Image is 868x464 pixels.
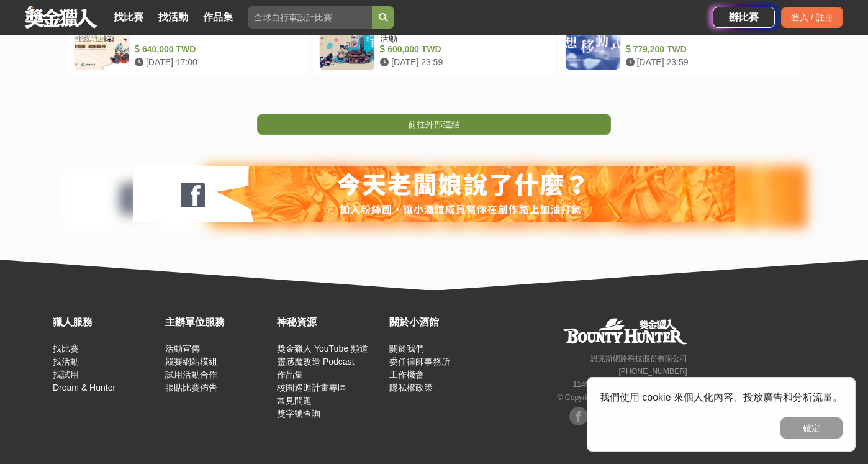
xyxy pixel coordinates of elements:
[380,43,543,56] div: 600,000 TWD
[53,343,79,353] a: 找比賽
[389,383,433,393] a: 隱私權政策
[572,380,687,389] small: 11494 [STREET_ADDRESS] 3 樓
[389,370,424,380] a: 工作機會
[248,6,372,29] input: 全球自行車設計比賽
[626,43,789,56] div: 779,200 TWD
[713,7,775,28] a: 辦比賽
[133,166,735,222] img: 127fc932-0e2d-47dc-a7d9-3a4a18f96856.jpg
[559,8,800,76] a: 2025 SYM 三陽創新設計大賽 779,200 TWD [DATE] 23:59
[109,9,148,26] a: 找比賽
[165,315,271,330] div: 主辦單位服務
[165,383,217,393] a: 張貼比賽佈告
[277,343,368,353] a: 獎金獵人 YouTube 頻道
[68,8,309,76] a: 2025 反詐視界—全國影片競賽 640,000 TWD [DATE] 17:00
[569,407,588,425] img: Facebook
[590,354,687,363] small: 恩克斯網路科技股份有限公司
[165,370,217,380] a: 試用活動合作
[781,7,843,28] div: 登入 / 註冊
[135,56,298,69] div: [DATE] 17:00
[135,43,298,56] div: 640,000 TWD
[277,370,303,380] a: 作品集
[165,343,200,353] a: 活動宣傳
[389,315,495,330] div: 關於小酒館
[618,367,687,376] small: [PHONE_NUMBER]
[53,315,159,330] div: 獵人服務
[389,357,450,366] a: 委任律師事務所
[53,383,115,393] a: Dream & Hunter
[557,393,687,402] small: © Copyright 2025 . All Rights Reserved.
[277,396,312,406] a: 常見問題
[165,357,217,366] a: 競賽網站模組
[408,119,460,129] span: 前往外部連結
[53,370,79,380] a: 找試用
[389,343,424,353] a: 關於我們
[153,9,193,26] a: 找活動
[277,409,320,419] a: 獎字號查詢
[277,383,346,393] a: 校園巡迴計畫專區
[198,9,238,26] a: 作品集
[380,56,543,69] div: [DATE] 23:59
[626,56,789,69] div: [DATE] 23:59
[313,8,554,76] a: 第6屆「彰化百工百味~影片創作獎徵選」活動 600,000 TWD [DATE] 23:59
[600,392,843,403] span: 我們使用 cookie 來個人化內容、投放廣告和分析流量。
[257,114,611,135] a: 前往外部連結
[780,417,843,439] button: 確定
[277,315,383,330] div: 神秘資源
[53,357,79,366] a: 找活動
[277,357,354,366] a: 靈感魔改造 Podcast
